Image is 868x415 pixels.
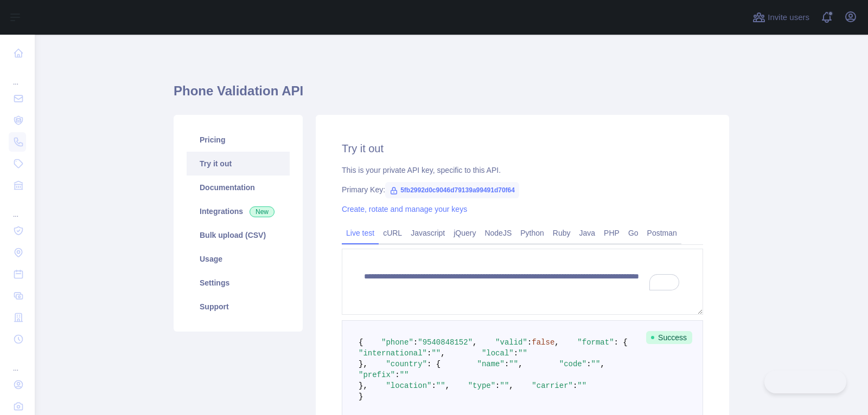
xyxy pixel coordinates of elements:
span: }, [359,360,368,368]
span: : [514,349,518,358]
span: "" [509,360,518,368]
a: Try it out [187,152,290,176]
span: : { [614,338,628,347]
span: : [573,381,577,390]
span: , [473,338,477,347]
div: ... [9,351,26,373]
span: , [441,349,445,358]
a: cURL [379,224,406,242]
span: : [505,360,509,368]
span: "" [500,381,509,390]
span: 5fb2992d0c9046d79139a99491d70f64 [385,182,519,198]
a: Java [575,224,600,242]
span: "prefix" [359,371,395,379]
span: : [395,371,399,379]
span: , [509,381,513,390]
span: : [586,360,591,368]
span: Invite users [768,11,809,24]
span: "carrier" [532,381,573,390]
a: Go [624,224,643,242]
span: }, [359,381,368,390]
span: "location" [386,381,431,390]
span: : [413,338,418,347]
button: Invite users [750,9,812,26]
span: : [495,381,500,390]
span: , [600,360,604,368]
span: "type" [468,381,495,390]
a: Usage [187,247,290,271]
h1: Phone Validation API [174,82,729,108]
span: "" [591,360,601,368]
a: Python [516,224,548,242]
a: Pricing [187,128,290,152]
span: "valid" [495,338,527,347]
h2: Try it out [342,141,703,156]
a: Javascript [406,224,449,242]
span: "" [431,349,441,358]
span: : { [427,360,441,368]
span: : [431,381,436,390]
a: Documentation [187,176,290,199]
a: Integrations New [187,199,290,223]
textarea: To enrich screen reader interactions, please activate Accessibility in Grammarly extension settings [342,249,703,315]
span: Success [646,331,692,344]
span: "international" [359,349,427,358]
span: false [532,338,554,347]
span: "country" [386,360,427,368]
a: Live test [342,224,379,242]
span: "" [436,381,445,390]
iframe: Toggle Customer Support [764,371,846,393]
span: "name" [477,360,504,368]
span: New [250,206,275,217]
a: jQuery [449,224,480,242]
span: : [527,338,532,347]
a: Create, rotate and manage your keys [342,205,467,213]
a: PHP [599,224,624,242]
span: , [518,360,522,368]
div: This is your private API key, specific to this API. [342,165,703,176]
a: Support [187,295,290,319]
span: "format" [577,338,614,347]
span: , [554,338,559,347]
span: "phone" [381,338,413,347]
span: "" [518,349,527,358]
a: Settings [187,271,290,295]
span: , [445,381,450,390]
span: : [427,349,431,358]
span: } [359,392,363,401]
div: ... [9,65,26,87]
span: "" [577,381,586,390]
div: Primary Key: [342,184,703,195]
span: "9540848152" [418,338,473,347]
span: "" [400,371,409,379]
a: NodeJS [480,224,516,242]
span: "local" [482,349,514,358]
div: ... [9,197,26,219]
span: "code" [559,360,586,368]
a: Ruby [548,224,575,242]
a: Postman [643,224,681,242]
span: { [359,338,363,347]
a: Bulk upload (CSV) [187,223,290,247]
